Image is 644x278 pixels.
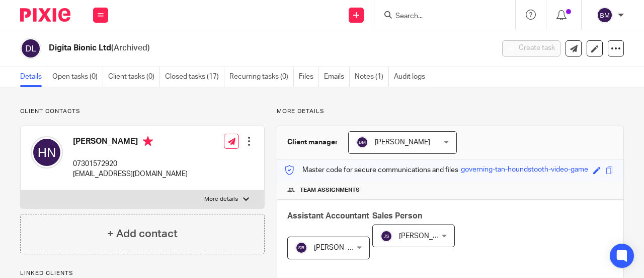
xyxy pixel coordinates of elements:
[20,8,70,22] img: Pixie
[314,244,369,251] span: [PERSON_NAME]
[380,230,392,242] img: svg%3E
[285,165,458,175] p: Master code for secure communications and files
[107,226,178,242] h4: + Add contact
[375,139,430,146] span: [PERSON_NAME]
[394,67,430,87] a: Audit logs
[277,107,624,116] p: More details
[399,233,454,240] span: [PERSON_NAME]
[20,38,41,59] img: svg%3E
[324,67,350,87] a: Emails
[287,137,338,147] h3: Client manager
[229,67,294,87] a: Recurring tasks (0)
[295,242,307,254] img: svg%3E
[204,195,238,203] p: More details
[355,67,389,87] a: Notes (1)
[300,186,360,194] span: Team assignments
[165,67,224,87] a: Closed tasks (17)
[73,169,188,179] p: [EMAIL_ADDRESS][DOMAIN_NAME]
[52,67,103,87] a: Open tasks (0)
[356,136,368,148] img: svg%3E
[20,107,265,116] p: Client contacts
[597,7,613,23] img: svg%3E
[20,269,265,277] p: Linked clients
[299,67,319,87] a: Files
[73,136,188,149] h4: [PERSON_NAME]
[287,212,369,220] span: Assistant Accountant
[20,67,47,87] a: Details
[372,212,422,220] span: Sales Person
[394,12,485,21] input: Search
[31,136,63,169] img: svg%3E
[49,43,399,53] h2: Digita Bionic Ltd
[73,159,188,169] p: 07301572920
[143,136,153,146] i: Primary
[461,164,588,176] div: governing-tan-houndstooth-video-game
[111,44,150,52] span: (Archived)
[502,40,560,57] button: Create task
[108,67,160,87] a: Client tasks (0)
